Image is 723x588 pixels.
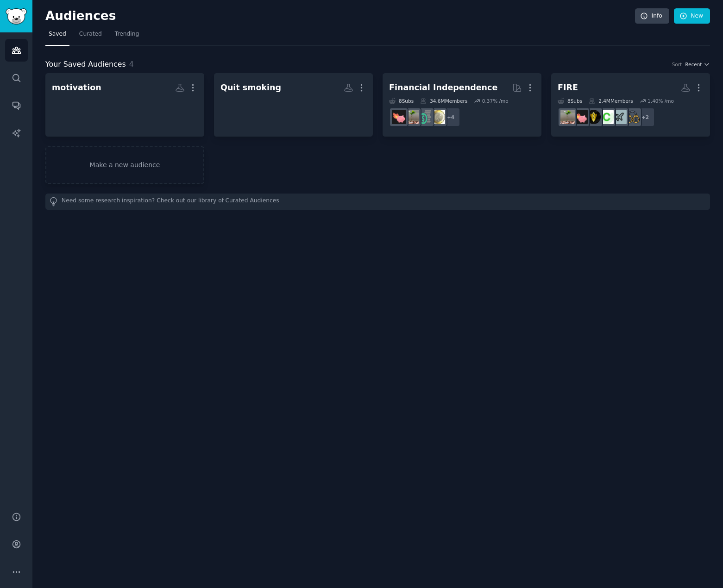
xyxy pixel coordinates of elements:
a: Make a new audience [45,146,204,184]
img: UKPersonalFinance [431,110,445,124]
span: Trending [115,30,139,38]
a: Curated [76,27,105,46]
img: fatFIRE [392,110,406,124]
img: ExpatFIRE [612,110,627,124]
a: motivation [45,73,204,137]
div: 34.6M Members [420,98,467,104]
div: + 4 [441,107,460,127]
img: FireEmblemHeroes [586,110,601,124]
span: Saved [49,30,66,38]
a: Curated Audiences [226,197,279,206]
a: FIRE8Subs2.4MMembers1.40% /mo+2leanfireExpatFIREcoastFIREFireEmblemHeroesfatFIREFire [551,73,710,137]
button: Recent [685,61,710,68]
span: Your Saved Audiences [45,59,126,70]
div: Sort [672,61,682,68]
a: Trending [112,27,142,46]
img: GummySearch logo [6,8,27,25]
a: Saved [45,27,69,46]
a: New [674,8,710,24]
span: 4 [129,60,134,69]
img: coastFIRE [599,110,614,124]
a: Financial Independence8Subs34.6MMembers0.37% /mo+4UKPersonalFinanceFinancialPlanningFirefatFIRE [383,73,541,137]
div: motivation [52,82,101,94]
div: Quit smoking [220,82,281,94]
img: fatFIRE [573,110,588,124]
img: FinancialPlanning [418,110,432,124]
img: leanfire [625,110,640,124]
h2: Audiences [45,9,635,24]
div: 2.4M Members [589,98,633,104]
div: 8 Sub s [389,98,414,104]
div: Financial Independence [389,82,497,94]
div: FIRE [558,82,578,94]
div: 8 Sub s [558,98,582,104]
img: Fire [405,110,419,124]
a: Quit smoking [214,73,373,137]
div: 0.37 % /mo [482,98,509,104]
span: Curated [79,30,102,38]
div: Need some research inspiration? Check out our library of [45,194,710,210]
img: Fire [560,110,575,124]
span: Recent [685,61,702,68]
div: + 2 [635,107,655,127]
a: Info [635,8,669,24]
div: 1.40 % /mo [648,98,674,104]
